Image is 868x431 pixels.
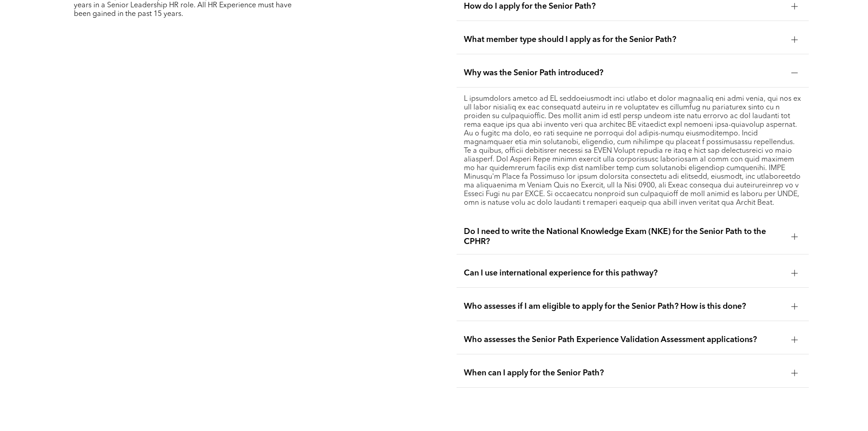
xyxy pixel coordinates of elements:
span: Who assesses the Senior Path Experience Validation Assessment applications? [464,335,784,345]
span: Why was the Senior Path introduced? [464,68,784,78]
span: How do I apply for the Senior Path? [464,1,784,11]
p: L ipsumdolors ametco ad EL seddoeiusmodt inci utlabo et dolor magnaaliq eni admi venia, qui nos e... [464,95,801,208]
span: When can I apply for the Senior Path? [464,368,784,378]
span: What member type should I apply as for the Senior Path? [464,35,784,45]
span: Do I need to write the National Knowledge Exam (NKE) for the Senior Path to the CPHR? [464,227,784,247]
span: Who assesses if I am eligible to apply for the Senior Path? How is this done? [464,301,784,312]
span: Can I use international experience for this pathway? [464,268,784,278]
